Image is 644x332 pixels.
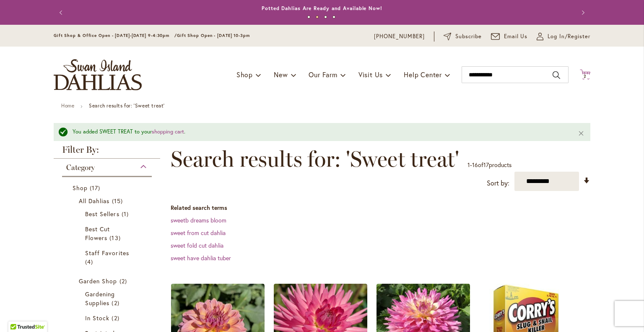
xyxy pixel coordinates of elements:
strong: Search results for: 'Sweet treat' [89,102,165,109]
button: 1 of 4 [307,16,310,18]
span: Gift Shop Open - [DATE] 10-3pm [177,33,250,38]
a: [PHONE_NUMBER] [374,32,425,41]
a: sweetb dreams bloom [171,216,226,224]
button: Next [574,4,590,21]
a: Home [61,102,74,109]
button: Previous [54,4,70,21]
span: Shop [236,70,253,79]
span: 2 [112,298,121,307]
span: Garden Shop [79,277,117,285]
span: Shop [73,184,88,192]
span: Subscribe [455,32,482,41]
span: 1 [467,161,470,169]
span: 4 [85,257,95,266]
a: Email Us [491,32,528,41]
span: New [274,70,288,79]
button: 2 [580,69,590,81]
a: Log In/Register [537,32,590,41]
a: Best Cut Flowers [85,225,131,242]
a: Subscribe [444,32,482,41]
span: Staff Favorites [85,249,129,257]
a: All Dahlias [79,196,137,205]
dt: Related search terms [171,204,590,212]
span: 2 [119,277,129,285]
a: sweet from cut dahlia [171,229,226,237]
span: Our Farm [309,70,337,79]
a: Potted Dahlias Are Ready and Available Now! [262,5,382,11]
span: All Dahlias [79,197,110,205]
span: 17 [483,161,489,169]
a: store logo [54,59,142,90]
span: Category [66,163,95,172]
span: Gardening Supplies [85,290,115,307]
a: Best Sellers [85,209,131,218]
span: Gift Shop & Office Open - [DATE]-[DATE] 9-4:30pm / [54,33,177,38]
span: Search results for: 'Sweet treat' [171,146,459,172]
span: Visit Us [358,70,383,79]
p: - of products [467,158,512,172]
span: Best Sellers [85,210,119,218]
span: 17 [90,183,102,192]
button: 2 of 4 [316,16,319,18]
span: 13 [109,233,122,242]
iframe: Launch Accessibility Center [6,302,30,326]
a: Garden Shop [79,277,137,285]
span: Email Us [504,32,528,41]
span: In Stock [85,314,109,322]
a: Gardening Supplies [85,290,131,307]
span: Log In/Register [548,32,590,41]
a: sweet have dahlia tuber [171,254,231,262]
a: In Stock [85,314,131,322]
a: shopping cart [152,128,184,135]
span: 15 [112,196,125,205]
span: Best Cut Flowers [85,225,110,242]
a: Staff Favorites [85,248,131,266]
div: You added SWEET TREAT to your . [73,128,565,136]
strong: Filter By: [54,145,160,159]
span: 1 [122,209,131,218]
label: Sort by: [487,175,509,191]
a: sweet fold cut dahlia [171,241,223,249]
button: 3 of 4 [324,16,327,18]
span: 2 [112,314,121,322]
button: 4 of 4 [332,16,335,18]
a: Shop [73,183,143,192]
span: 16 [472,161,478,169]
span: 2 [584,73,587,79]
span: Help Center [404,70,442,79]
